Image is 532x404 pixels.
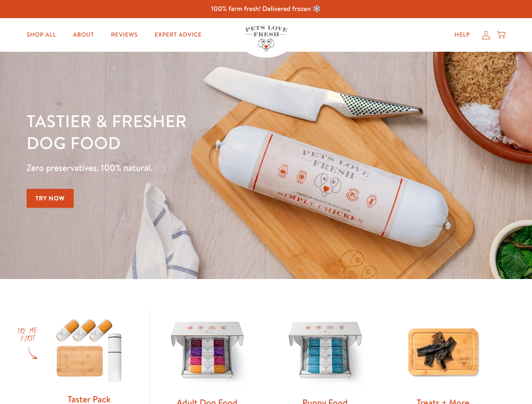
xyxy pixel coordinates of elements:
a: Help [448,27,477,43]
a: About [66,27,101,43]
h1: Tastier & fresher dog food [27,110,346,154]
a: Expert Advice [148,27,209,43]
a: Try Now [27,189,74,208]
p: Zero preservatives. 100% natural. [27,160,346,175]
img: Pets Love Fresh [245,26,287,51]
a: Reviews [104,27,144,43]
a: Shop All [20,27,63,43]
